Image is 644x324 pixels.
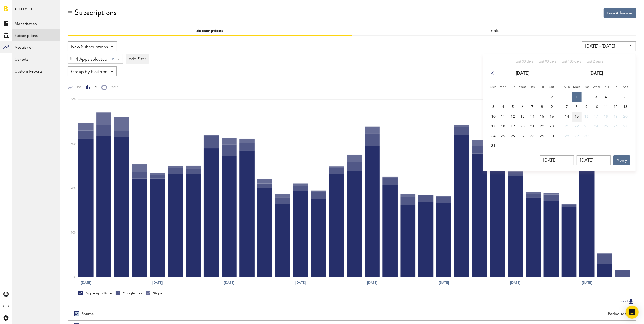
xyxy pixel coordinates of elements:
[508,122,518,131] button: 19
[591,92,601,102] button: 3
[78,291,112,296] div: Apple App Store
[547,102,557,112] button: 9
[604,115,608,119] span: 18
[73,85,82,90] span: Line
[576,95,578,99] span: 1
[604,105,608,109] span: 11
[540,125,544,128] span: 22
[74,276,76,279] text: 0
[582,131,591,141] button: 30
[490,86,497,89] small: Sunday
[540,155,574,165] input: __/__/____
[547,131,557,141] button: 30
[585,105,587,109] span: 9
[562,131,572,141] button: 28
[498,131,508,141] button: 25
[508,102,518,112] button: 5
[577,155,611,165] input: __/__/____
[551,95,553,99] span: 2
[594,105,598,109] span: 10
[589,71,603,76] strong: [DATE]
[595,95,597,99] span: 3
[601,92,611,102] button: 4
[626,306,639,319] div: Open Intercom Messenger
[359,312,629,316] div: Period total
[541,95,543,99] span: 1
[572,92,582,102] button: 1
[12,41,60,53] a: Acquisition
[146,291,162,296] div: Stripe
[540,134,544,138] span: 29
[498,122,508,131] button: 18
[488,102,498,112] button: 3
[511,134,515,138] span: 26
[520,125,525,128] span: 20
[593,86,600,89] small: Wednesday
[69,57,72,61] img: trash_awesome_blue.svg
[601,122,611,131] button: 25
[71,187,76,190] text: 200
[601,102,611,112] button: 11
[529,86,536,89] small: Thursday
[540,86,544,89] small: Friday
[540,115,544,119] span: 15
[591,122,601,131] button: 24
[516,71,529,76] strong: [DATE]
[518,122,527,131] button: 20
[623,125,628,128] span: 27
[530,134,534,138] span: 28
[12,29,60,41] a: Subscriptions
[547,122,557,131] button: 23
[584,134,589,138] span: 30
[623,105,628,109] span: 13
[628,298,634,305] img: Export
[551,105,553,109] span: 9
[583,86,589,89] small: Tuesday
[12,17,60,29] a: Monetization
[488,122,498,131] button: 17
[527,122,537,131] button: 21
[566,105,568,109] span: 7
[498,112,508,122] button: 11
[539,60,556,63] span: Last 90 days
[620,112,630,122] button: 20
[527,112,537,122] button: 14
[71,143,76,145] text: 300
[582,122,591,131] button: 23
[565,115,569,119] span: 14
[582,112,591,122] button: 16
[611,102,620,112] button: 12
[116,291,142,296] div: Google Play
[491,125,496,128] span: 17
[15,6,36,17] span: Analytics
[565,125,569,128] span: 21
[498,102,508,112] button: 4
[530,115,534,119] span: 14
[296,280,306,285] text: [DATE]
[601,112,611,122] button: 18
[594,115,598,119] span: 17
[564,86,570,89] small: Sunday
[71,67,108,77] span: Group by Platform
[501,115,505,119] span: 11
[71,231,76,234] text: 100
[541,105,543,109] span: 8
[591,112,601,122] button: 17
[582,92,591,102] button: 2
[518,102,527,112] button: 6
[537,122,547,131] button: 22
[624,95,626,99] span: 6
[500,86,507,89] small: Monday
[550,115,554,119] span: 16
[574,115,579,119] span: 15
[549,86,554,89] small: Saturday
[613,125,618,128] span: 26
[511,115,515,119] span: 12
[584,125,589,128] span: 23
[604,8,636,18] button: Free Advances
[586,60,603,63] span: Last 2 years
[491,115,496,119] span: 10
[562,122,572,131] button: 21
[591,102,601,112] button: 10
[574,134,579,138] span: 29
